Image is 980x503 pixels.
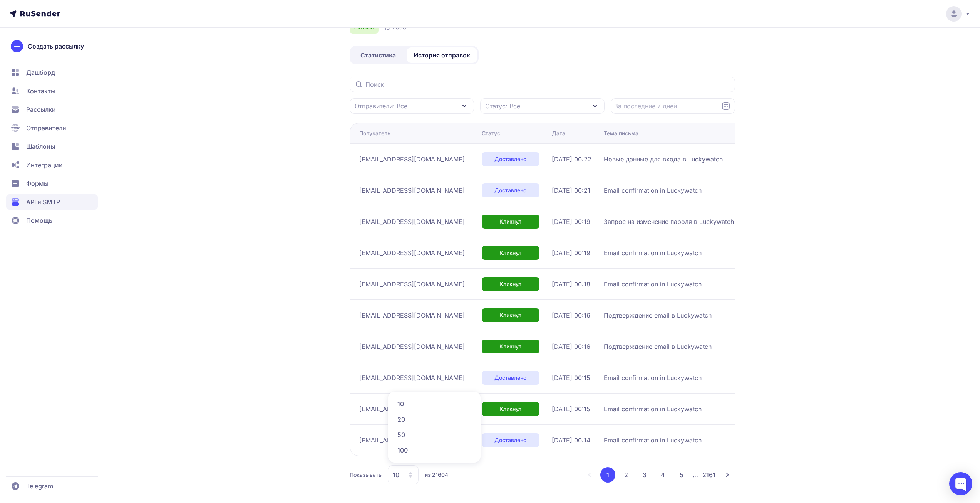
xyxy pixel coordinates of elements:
[701,467,717,483] button: 2161
[485,101,520,111] span: Статус: Все
[674,467,689,483] button: 5
[604,130,638,137] div: Тема письма
[604,217,734,226] span: Запрос на изменение пароля в Luckywatch
[359,311,465,320] span: [EMAIL_ADDRESS][DOMAIN_NAME]
[26,142,55,151] span: Шаблоны
[494,187,526,194] span: Доставлено
[6,478,98,494] a: Telegram
[552,342,590,351] span: [DATE] 00:16
[494,374,526,382] span: Доставлено
[552,404,590,414] span: [DATE] 00:15
[359,342,465,351] span: [EMAIL_ADDRESS][DOMAIN_NAME]
[604,186,702,195] span: Email confirmation in Luckywatch
[359,186,465,195] span: [EMAIL_ADDRESS][DOMAIN_NAME]
[355,101,407,111] span: Отправители: Все
[692,471,698,479] span: ...
[552,373,590,382] span: [DATE] 00:15
[552,155,591,164] span: [DATE] 00:22
[26,123,66,133] span: Отправители
[393,470,399,479] span: 10
[604,342,712,351] span: Подтверждение email в Luckywatch
[26,481,53,491] span: Telegram
[359,373,465,382] span: [EMAIL_ADDRESS][DOMAIN_NAME]
[499,343,521,350] span: Кликнул
[499,280,521,288] span: Кликнул
[393,442,476,458] span: 100
[26,160,63,170] span: Интеграции
[604,248,702,257] span: Email confirmation in Luckywatch
[604,279,702,289] span: Email confirmation in Luckywatch
[360,50,396,60] span: Статистика
[407,47,477,63] a: История отправок
[393,396,476,412] span: 10
[494,155,526,163] span: Доставлено
[499,405,521,413] span: Кликнул
[359,155,465,164] span: [EMAIL_ADDRESS][DOMAIN_NAME]
[359,248,465,257] span: [EMAIL_ADDRESS][DOMAIN_NAME]
[604,404,702,414] span: Email confirmation in Luckywatch
[604,155,723,164] span: Новые данные для входа в Luckywatch
[552,217,590,226] span: [DATE] 00:19
[552,311,590,320] span: [DATE] 00:16
[552,186,590,195] span: [DATE] 00:21
[604,436,702,445] span: Email confirmation in Luckywatch
[425,471,448,479] span: из 21604
[604,373,702,382] span: Email confirmation in Luckywatch
[604,311,712,320] span: Подтверждение email в Luckywatch
[26,216,52,225] span: Помощь
[552,279,590,289] span: [DATE] 00:18
[350,77,735,92] input: Поиск
[393,412,476,427] span: 20
[482,130,500,137] div: Статус
[552,248,590,257] span: [DATE] 00:19
[26,86,55,96] span: Контакты
[359,404,465,414] span: [EMAIL_ADDRESS][DOMAIN_NAME]
[26,197,60,207] span: API и SMTP
[393,427,476,442] span: 50
[499,249,521,257] span: Кликнул
[26,105,56,114] span: Рассылки
[611,98,735,114] input: Datepicker input
[359,436,465,445] span: [EMAIL_ADDRESS][DOMAIN_NAME]
[655,467,671,483] button: 4
[637,467,652,483] button: 3
[359,279,465,289] span: [EMAIL_ADDRESS][DOMAIN_NAME]
[499,218,521,225] span: Кликнул
[600,467,615,483] button: 1
[359,130,390,137] div: Получатель
[499,311,521,319] span: Кликнул
[494,436,526,444] span: Доставлено
[359,217,465,226] span: [EMAIL_ADDRESS][DOMAIN_NAME]
[26,179,49,188] span: Формы
[350,471,382,479] span: Показывать
[552,130,565,137] div: Дата
[618,467,634,483] button: 2
[552,436,590,445] span: [DATE] 00:14
[351,47,405,63] a: Статистика
[28,42,84,51] span: Создать рассылку
[26,68,55,77] span: Дашборд
[414,50,470,60] span: История отправок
